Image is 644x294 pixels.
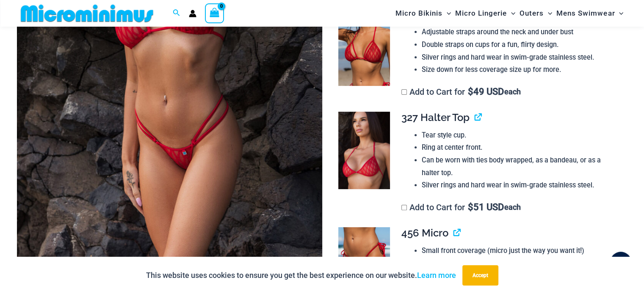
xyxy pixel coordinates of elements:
span: 51 USD [467,203,503,212]
img: Crystal Waves 305 Tri Top [338,9,390,86]
li: Can be worn with ties body wrapped, as a bandeau, or as a halter top. [422,154,620,179]
a: Micro LingerieMenu ToggleMenu Toggle [453,3,517,24]
li: Tear style cup. [422,129,620,142]
label: Add to Cart for [401,87,521,97]
span: $ [467,202,473,212]
input: Add to Cart for$51 USD each [401,205,407,210]
span: each [504,88,521,96]
a: OutersMenu ToggleMenu Toggle [517,3,554,24]
a: Learn more [417,271,456,280]
input: Add to Cart for$49 USD each [401,89,407,95]
span: Micro Bikinis [395,3,442,24]
button: Accept [462,265,498,286]
li: Silver rings and hard wear in swim-grade stainless steel. [422,51,620,64]
a: Account icon link [189,10,196,17]
a: Mens SwimwearMenu ToggleMenu Toggle [554,3,625,24]
a: Search icon link [173,8,180,19]
a: View Shopping Cart, empty [205,3,224,23]
li: Double straps on cups for a fun, flirty design. [422,38,620,51]
li: Small front coverage (micro just the way you want it!) [422,245,620,257]
span: Menu Toggle [442,3,451,24]
span: Micro Lingerie [455,3,507,24]
label: Add to Cart for [401,202,521,212]
span: 456 Micro [401,227,448,239]
li: Adjustable straps around the neck and under bust [422,26,620,38]
span: 327 Halter Top [401,111,470,124]
p: This website uses cookies to ensure you get the best experience on our website. [146,269,456,282]
span: Menu Toggle [615,3,623,24]
span: each [504,203,521,212]
a: Micro BikinisMenu ToggleMenu Toggle [393,3,453,24]
img: Crystal Waves 327 Halter Top [338,112,390,189]
nav: Site Navigation [392,1,627,25]
li: Size down for less coverage size up for more. [422,63,620,76]
img: MM SHOP LOGO FLAT [17,4,157,23]
span: Menu Toggle [544,3,552,24]
span: Menu Toggle [507,3,515,24]
span: $ [467,86,473,97]
span: 49 USD [467,88,503,96]
li: Silver rings and hard wear in swim-grade stainless steel. [422,179,620,192]
span: Mens Swimwear [556,3,615,24]
li: Ring at center front. [422,141,620,154]
span: Outers [520,3,544,24]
